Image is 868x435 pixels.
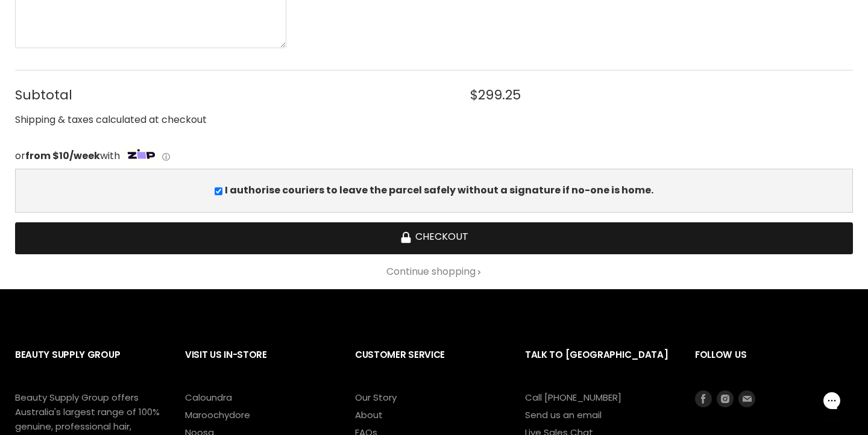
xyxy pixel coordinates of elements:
a: About [355,408,383,421]
b: I authorise couriers to leave the parcel safely without a signature if no-one is home. [225,183,653,197]
h2: Beauty Supply Group [15,340,161,390]
iframe: Gorgias live chat messenger [808,378,856,423]
h2: Talk to [GEOGRAPHIC_DATA] [525,340,671,390]
a: Continue shopping [15,266,853,277]
h2: Follow us [695,340,853,390]
a: Send us an email [525,408,602,421]
span: Subtotal [15,87,448,102]
strong: from $10/week [25,149,100,163]
h2: Visit Us In-Store [185,340,331,390]
button: Checkout [15,222,853,254]
a: Caloundra [185,391,232,404]
a: Our Story [355,391,397,404]
h2: Customer Service [355,340,501,390]
a: Maroochydore [185,408,250,421]
span: $299.25 [470,87,521,102]
span: or with [15,149,120,163]
div: Shipping & taxes calculated at checkout [15,113,853,128]
img: Zip Logo [122,146,160,163]
a: Call [PHONE_NUMBER] [525,391,621,404]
